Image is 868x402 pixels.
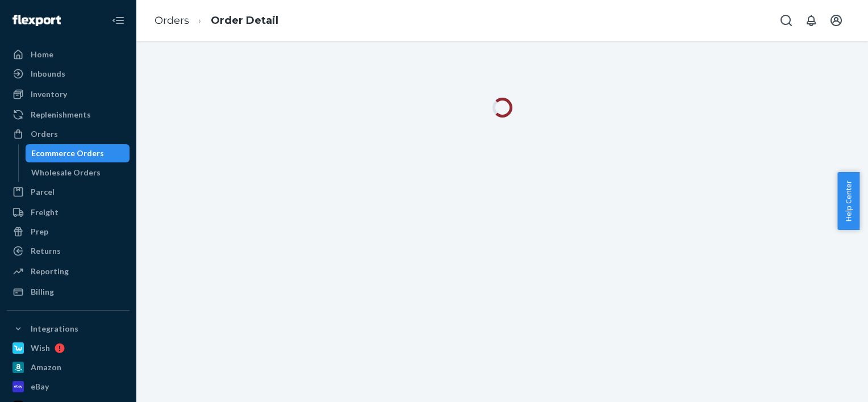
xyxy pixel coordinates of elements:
div: Orders [31,128,58,140]
div: Home [31,49,53,60]
ol: breadcrumbs [145,4,287,37]
div: Reporting [31,266,69,277]
div: Billing [31,286,54,298]
div: Wholesale Orders [31,167,101,178]
a: Order Detail [211,14,278,27]
button: Close Navigation [107,9,130,32]
a: Amazon [7,358,130,376]
a: Inventory [7,85,130,103]
a: Reporting [7,262,130,280]
a: Freight [7,203,130,221]
button: Open account menu [825,9,848,32]
button: Open Search Box [775,9,798,32]
a: eBay [7,378,130,396]
div: Replenishments [31,109,91,120]
img: Flexport logo [12,15,61,26]
div: Inventory [31,89,67,100]
a: Inbounds [7,65,130,83]
button: Open notifications [800,9,823,32]
a: Home [7,45,130,64]
a: Prep [7,223,130,241]
div: Wish [31,342,50,354]
div: eBay [31,381,49,392]
a: Wish [7,339,130,357]
div: Returns [31,245,61,257]
button: Integrations [7,320,130,338]
div: Ecommerce Orders [31,148,104,159]
a: Billing [7,283,130,301]
a: Returns [7,242,130,260]
a: Ecommerce Orders [26,144,130,162]
a: Wholesale Orders [26,164,130,182]
a: Orders [7,125,130,143]
a: Parcel [7,183,130,201]
div: Parcel [31,186,55,198]
div: Inbounds [31,68,65,79]
button: Help Center [837,172,859,230]
a: Orders [155,14,189,27]
div: Prep [31,226,48,237]
a: Replenishments [7,106,130,124]
div: Integrations [31,323,78,334]
div: Amazon [31,362,61,373]
div: Freight [31,207,59,218]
